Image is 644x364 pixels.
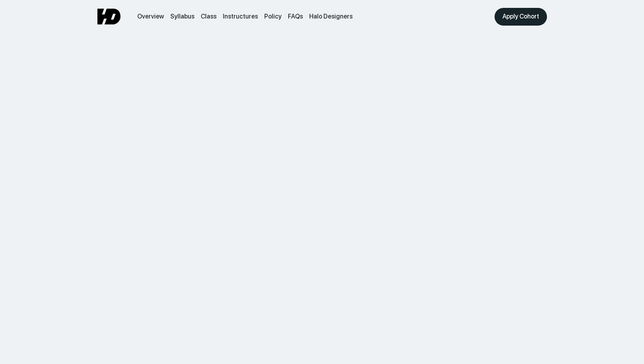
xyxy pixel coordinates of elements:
a: Syllabus [170,13,194,21]
a: Policy [264,13,282,21]
a: Overview [137,13,164,21]
a: Halo Designers [309,13,353,21]
a: Apply Cohort [495,8,547,26]
a: FAQs [288,13,303,21]
a: Class [201,13,217,21]
div: Apply Cohort [502,13,539,21]
a: Instructures [223,13,258,21]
